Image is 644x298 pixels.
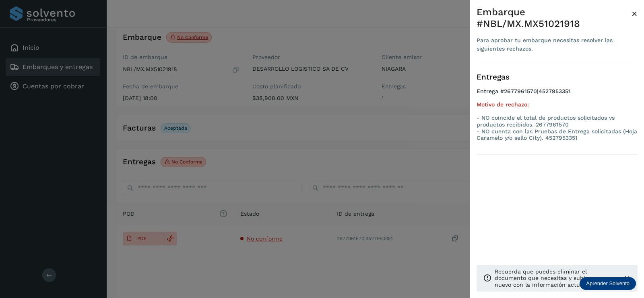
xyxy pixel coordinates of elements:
[632,8,638,19] span: ×
[477,88,638,101] h4: Entrega #2677961570|4527953351
[586,280,630,287] p: Aprender Solvento
[477,73,638,82] h3: Entregas
[477,101,638,108] h5: Motivo de rechazo:
[477,114,638,141] p: - NO coincide el total de productos solicitados vs productos recibidos. 2677961570 - NO cuenta co...
[580,277,636,290] div: Aprender Solvento
[477,36,632,53] div: Para aprobar tu embarque necesitas resolver las siguientes rechazos.
[477,6,632,30] div: Embarque #NBL/MX.MX51021918
[495,268,617,288] p: Recuerda que puedes eliminar el documento que necesitas y subir uno nuevo con la información actu...
[632,6,638,21] button: Close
